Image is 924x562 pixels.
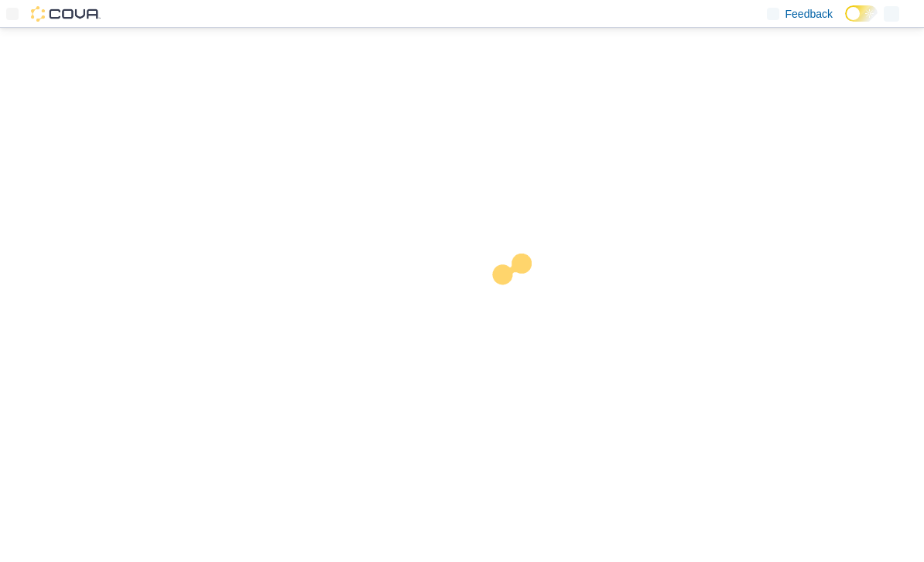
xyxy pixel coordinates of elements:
[845,22,846,22] span: Dark Mode
[462,242,578,358] img: cova-loader
[31,6,101,22] img: Cova
[845,5,878,22] input: Dark Mode
[785,6,833,22] span: Feedback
